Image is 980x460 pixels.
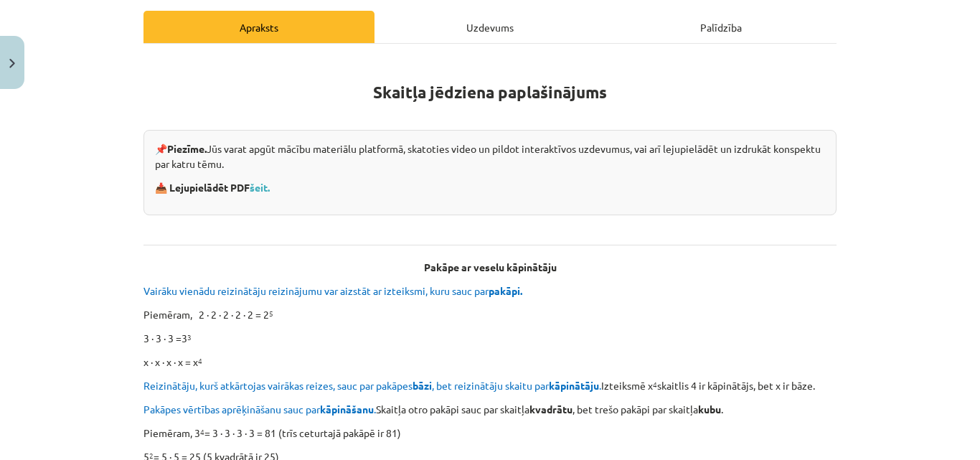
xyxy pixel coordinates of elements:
sup: 3 [187,332,192,342]
sup: 4 [653,379,657,390]
b: kubu [698,403,721,416]
span: Vairāku vienādu reizinātāju reizinājumu var aizstāt ar izteiksmi, kuru sauc par [143,284,524,297]
p: Izteiksmē x skaitlis 4 ir kāpinātājs, bet x ir bāze. [143,378,837,393]
img: icon-close-lesson-0947bae3869378f0d4975bcd49f059093ad1ed9edebbc8119c70593378902aed.svg [9,59,15,68]
p: Skaitļa otro pakāpi sauc par skaitļa , bet trešo pakāpi par skaitļa . [143,402,837,417]
strong: Skaitļa jēdziena paplašinājums [373,82,607,103]
b: bāzi [413,379,432,392]
b: kāpinātāju [549,379,599,392]
strong: 📥 Lejupielādēt PDF [155,181,272,194]
p: Piemēram, 2 ∙ 2 ∙ 2 ∙ 2 ∙ 2 = 2 [143,307,837,322]
p: 3 ∙ 3 ∙ 3 =3 [143,331,837,346]
p: 📌 Jūs varat apgūt mācību materiālu platformā, skatoties video un pildot interaktīvos uzdevumus, v... [155,141,825,172]
b: kvadrātu [529,403,573,416]
div: Palīdzība [606,11,837,43]
div: Uzdevums [374,11,606,43]
a: šeit. [250,181,270,194]
span: Pakāpes vērtības aprēķināšanu sauc par . [143,403,376,416]
b: pakāpi. [489,284,522,297]
sup: 5 [269,308,273,319]
span: Reizinātāju, kurš atkārtojas vairākas reizes, sauc par pakāpes , bet reizinātāju skaitu par . [143,379,601,392]
b: Pakāpe ar veselu kāpinātāju [424,260,557,273]
div: Apraksts [143,11,374,43]
sup: 4 [200,426,204,437]
b: kāpināšanu [320,403,374,416]
strong: Piezīme. [167,142,207,155]
sup: 4 [198,355,202,366]
p: Piemēram, 3 = 3 ∙ 3 ∙ 3 ∙ 3 = 81 (trīs ceturtajā pakāpē ir 81) [143,426,837,441]
p: x ∙ x ∙ x ∙ x = x [143,355,837,370]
